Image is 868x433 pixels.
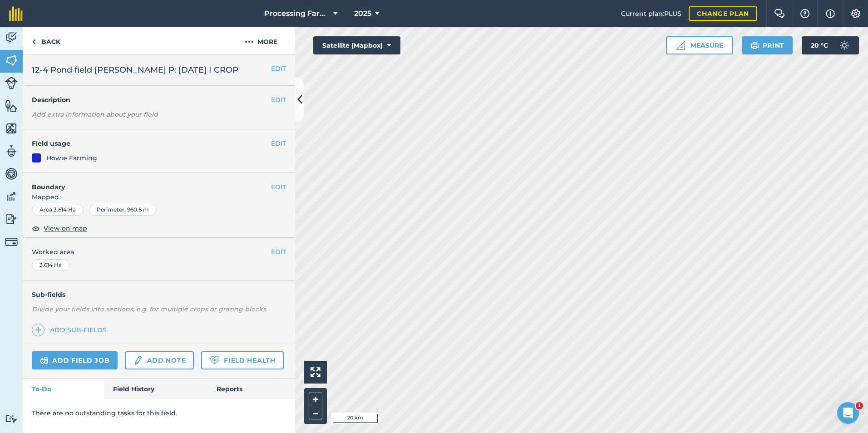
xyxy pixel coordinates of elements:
[313,36,400,54] button: Satellite (Mapbox)
[309,393,322,406] button: +
[689,6,757,21] a: Change plan
[837,402,859,424] iframe: Intercom live chat
[35,325,41,335] img: svg+xml;base64,PHN2ZyB4bWxucz0iaHR0cDovL3d3dy53My5vcmcvMjAwMC9zdmciIHdpZHRoPSIxNCIgaGVpZ2h0PSIyNC...
[271,95,286,105] button: EDIT
[32,138,271,148] h4: Field usage
[133,355,143,366] img: svg+xml;base64,PD94bWwgdmVyc2lvbj0iMS4wIiBlbmNvZGluZz0idXRmLTgiPz4KPCEtLSBHZW5lcmF0b3I6IEFkb2JlIE...
[89,204,157,216] div: Perimeter : 960.6 m
[742,36,793,54] button: Print
[32,259,69,271] div: 3.614 Ha
[23,290,295,300] h4: Sub-fields
[5,190,18,203] img: svg+xml;base64,PD94bWwgdmVyc2lvbj0iMS4wIiBlbmNvZGluZz0idXRmLTgiPz4KPCEtLSBHZW5lcmF0b3I6IEFkb2JlIE...
[32,223,40,234] img: svg+xml;base64,PHN2ZyB4bWxucz0iaHR0cDovL3d3dy53My5vcmcvMjAwMC9zdmciIHdpZHRoPSIxOCIgaGVpZ2h0PSIyNC...
[676,41,685,50] img: Ruler icon
[835,36,853,54] img: svg+xml;base64,PD94bWwgdmVyc2lvbj0iMS4wIiBlbmNvZGluZz0idXRmLTgiPz4KPCEtLSBHZW5lcmF0b3I6IEFkb2JlIE...
[23,173,271,192] h4: Boundary
[32,110,158,118] em: Add extra information about your field
[850,9,861,18] img: A cog icon
[207,379,295,399] a: Reports
[40,355,49,366] img: svg+xml;base64,PD94bWwgdmVyc2lvbj0iMS4wIiBlbmNvZGluZz0idXRmLTgiPz4KPCEtLSBHZW5lcmF0b3I6IEFkb2JlIE...
[5,167,18,181] img: svg+xml;base64,PD94bWwgdmVyc2lvbj0iMS4wIiBlbmNvZGluZz0idXRmLTgiPz4KPCEtLSBHZW5lcmF0b3I6IEFkb2JlIE...
[826,8,835,19] img: svg+xml;base64,PHN2ZyB4bWxucz0iaHR0cDovL3d3dy53My5vcmcvMjAwMC9zdmciIHdpZHRoPSIxNyIgaGVpZ2h0PSIxNy...
[271,247,286,257] button: EDIT
[271,64,286,74] button: EDIT
[23,379,104,399] a: To-Do
[32,223,87,234] button: View on map
[32,324,110,336] a: Add sub-fields
[802,36,859,54] button: 20 °C
[5,144,18,158] img: svg+xml;base64,PD94bWwgdmVyc2lvbj0iMS4wIiBlbmNvZGluZz0idXRmLTgiPz4KPCEtLSBHZW5lcmF0b3I6IEFkb2JlIE...
[774,9,785,18] img: Two speech bubbles overlapping with the left bubble in the forefront
[9,6,23,21] img: fieldmargin Logo
[23,192,295,202] span: Mapped
[32,204,84,216] div: Area : 3.614 Ha
[856,402,863,409] span: 1
[32,64,238,76] span: 12-4 Pond field [PERSON_NAME] P: [DATE] I CROP
[227,27,295,54] button: More
[32,36,36,47] img: svg+xml;base64,PHN2ZyB4bWxucz0iaHR0cDovL3d3dy53My5vcmcvMjAwMC9zdmciIHdpZHRoPSI5IiBoZWlnaHQ9IjI0Ii...
[311,367,321,377] img: Four arrows, one pointing top left, one top right, one bottom right and the last bottom left
[23,27,69,54] a: Back
[245,36,254,47] img: svg+xml;base64,PHN2ZyB4bWxucz0iaHR0cDovL3d3dy53My5vcmcvMjAwMC9zdmciIHdpZHRoPSIyMCIgaGVpZ2h0PSIyNC...
[799,9,810,18] img: A question mark icon
[46,153,97,163] div: Howie Farming
[5,236,18,248] img: svg+xml;base64,PD94bWwgdmVyc2lvbj0iMS4wIiBlbmNvZGluZz0idXRmLTgiPz4KPCEtLSBHZW5lcmF0b3I6IEFkb2JlIE...
[104,379,207,399] a: Field History
[750,40,759,51] img: svg+xml;base64,PHN2ZyB4bWxucz0iaHR0cDovL3d3dy53My5vcmcvMjAwMC9zdmciIHdpZHRoPSIxOSIgaGVpZ2h0PSIyNC...
[354,8,371,19] span: 2025
[5,122,18,135] img: svg+xml;base64,PHN2ZyB4bWxucz0iaHR0cDovL3d3dy53My5vcmcvMjAwMC9zdmciIHdpZHRoPSI1NiIgaGVpZ2h0PSI2MC...
[125,351,194,369] a: Add note
[666,36,733,54] button: Measure
[5,414,18,423] img: svg+xml;base64,PD94bWwgdmVyc2lvbj0iMS4wIiBlbmNvZGluZz0idXRmLTgiPz4KPCEtLSBHZW5lcmF0b3I6IEFkb2JlIE...
[5,77,18,89] img: svg+xml;base64,PD94bWwgdmVyc2lvbj0iMS4wIiBlbmNvZGluZz0idXRmLTgiPz4KPCEtLSBHZW5lcmF0b3I6IEFkb2JlIE...
[5,54,18,67] img: svg+xml;base64,PHN2ZyB4bWxucz0iaHR0cDovL3d3dy53My5vcmcvMjAwMC9zdmciIHdpZHRoPSI1NiIgaGVpZ2h0PSI2MC...
[309,406,322,419] button: –
[5,212,18,226] img: svg+xml;base64,PD94bWwgdmVyc2lvbj0iMS4wIiBlbmNvZGluZz0idXRmLTgiPz4KPCEtLSBHZW5lcmF0b3I6IEFkb2JlIE...
[5,99,18,113] img: svg+xml;base64,PHN2ZyB4bWxucz0iaHR0cDovL3d3dy53My5vcmcvMjAwMC9zdmciIHdpZHRoPSI1NiIgaGVpZ2h0PSI2MC...
[271,138,286,148] button: EDIT
[32,408,286,418] p: There are no outstanding tasks for this field.
[44,223,87,233] span: View on map
[5,31,18,44] img: svg+xml;base64,PD94bWwgdmVyc2lvbj0iMS4wIiBlbmNvZGluZz0idXRmLTgiPz4KPCEtLSBHZW5lcmF0b3I6IEFkb2JlIE...
[271,182,286,192] button: EDIT
[201,351,283,369] a: Field Health
[32,247,286,257] span: Worked area
[32,305,266,313] em: Divide your fields into sections, e.g. for multiple crops or grazing blocks
[621,9,681,19] span: Current plan : PLUS
[264,8,330,19] span: Processing Farms
[32,351,118,369] a: Add field job
[32,95,286,105] h4: Description
[811,36,828,54] span: 20 ° C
